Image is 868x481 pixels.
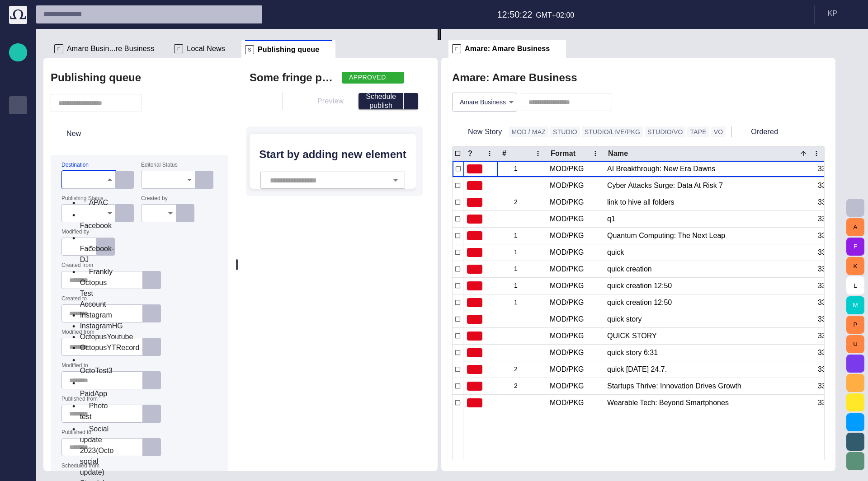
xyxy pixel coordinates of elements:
[13,317,24,326] p: AI Assistant
[846,276,864,294] button: L
[607,244,810,261] div: quick
[501,261,542,277] div: 1
[258,45,319,54] span: Publishing queue
[502,149,506,158] div: #
[51,71,141,84] h2: Publishing queue
[501,278,542,294] div: 1
[550,364,584,374] div: MOD/PKG
[550,248,584,257] div: MOD/PKG
[13,154,24,163] p: Social Media
[9,78,27,349] ul: main menu
[468,149,472,158] div: ?
[9,6,27,24] img: Octopus News Room
[13,208,24,219] span: [PERSON_NAME]'s media (playout)
[9,313,27,331] div: AI Assistant
[13,226,24,237] span: Rundowns
[359,93,404,109] button: Schedule publish
[607,211,810,227] div: q1
[607,345,810,361] div: quick story 6:31
[13,335,24,346] span: Octopus
[607,361,810,378] div: quick thursday 24.7.
[80,208,116,231] div: Facebook
[550,348,584,358] div: MOD/PKG
[9,96,27,114] div: Publishing queue
[550,197,584,207] div: MOD/PKG
[818,298,858,308] div: 3331813209
[13,118,24,127] p: Story folders
[141,162,178,168] label: Editorial Status
[9,205,27,223] div: [PERSON_NAME]'s media (playout)
[501,361,542,378] div: 2
[13,190,24,201] span: Media-test with filter
[13,172,24,183] span: Media
[818,364,858,374] div: 3331813204
[550,164,584,174] div: MOD/PKG
[582,126,643,137] button: STUDIO/LIVE/PKG
[550,398,584,408] div: MOD/PKG
[550,314,584,324] div: MOD/PKG
[846,316,864,334] button: P
[550,331,584,341] div: MOD/PKG
[13,118,24,129] span: Story folders
[453,93,517,111] div: Amare Business
[501,244,542,261] div: 1
[80,422,116,478] div: Social update 2023(Octo social update)
[607,261,810,277] div: quick creation
[501,161,542,177] div: 1
[80,321,116,332] div: InstagramHG
[141,196,168,202] label: Created by
[550,126,580,137] button: STUDIO
[551,149,576,158] div: Format
[607,177,810,194] div: Cyber Attacks Surge: Data At Risk 7
[607,228,810,244] div: Quantum Computing: The Next Leap
[550,264,584,274] div: MOD/PKG
[13,262,24,271] p: Editorial Admin
[13,317,24,327] span: AI Assistant
[13,262,24,273] span: Editorial Admin
[80,196,116,208] div: APAC
[51,40,170,58] div: FAmare Busin...re Business
[687,126,709,137] button: TAPE
[80,310,116,321] div: Instagram
[818,381,858,391] div: 3327182338
[607,294,810,311] div: quick creation 12:50
[13,208,24,217] p: [PERSON_NAME]'s media (playout)
[104,173,116,186] button: Close
[818,348,858,358] div: 3331627860
[735,124,781,140] button: Ordered
[846,257,864,275] button: K
[452,124,505,140] button: New Story
[51,126,97,142] button: New
[536,10,574,21] p: GMT+02:00
[465,44,550,53] span: Amare: Amare Business
[13,172,24,181] p: Media
[80,376,116,399] div: PaidApp
[80,342,116,353] div: OctopusYTRecord
[9,168,27,187] div: Media
[80,399,116,422] div: Photo test
[818,331,858,341] div: 3331996021
[170,40,241,58] div: FLocal News
[550,214,584,224] div: MOD/PKG
[164,207,177,219] button: Open
[818,281,858,291] div: 3331813209
[61,162,89,168] label: Destination
[818,197,858,207] div: 3331996006
[828,8,837,19] p: K P
[187,44,225,53] span: Local News
[9,331,27,349] div: Octopus
[497,7,532,22] h6: 12:50:22
[501,228,542,244] div: 1
[607,395,810,411] div: Wearable Tech: Beyond Smartphones
[13,335,24,344] p: Octopus
[797,147,810,160] button: Sort
[13,190,24,199] p: Media-test with filter
[818,214,858,224] div: 3334154813
[846,238,864,256] button: F
[607,194,810,210] div: link to hive all folders
[241,40,335,58] div: SPublishing queue
[645,126,686,137] button: STUDIO/VO
[9,187,27,205] div: Media-test with filter
[483,147,496,160] button: ? column menu
[13,82,24,93] span: Local News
